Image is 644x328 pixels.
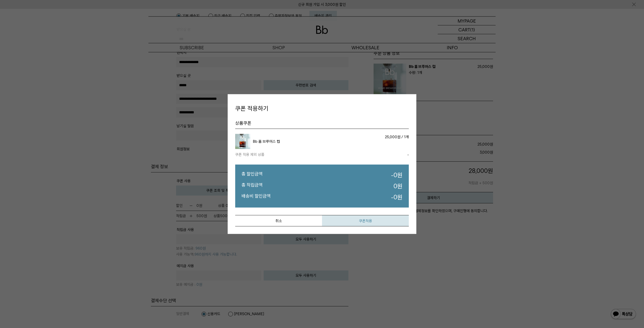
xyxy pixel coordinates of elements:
dd: 원 [393,182,403,191]
p: 25,000원 / 1개 [339,134,409,140]
h5: 상품쿠폰 [235,120,409,129]
strong: 0 [393,193,397,201]
dt: 배송비 할인금액 [242,193,271,201]
dt: 총 할인금액 [242,171,263,179]
div: - [374,152,409,158]
dt: 총 적립금액 [242,182,263,191]
img: Bb 홈 브루어스 컵 [235,134,250,149]
strong: 0 [393,171,397,179]
strong: 0 [393,182,397,190]
button: 취소 [235,215,322,226]
td: 쿠폰 적용 제외 상품 [235,152,374,158]
button: 쿠폰적용 [322,215,409,226]
dd: - 원 [391,171,403,179]
dd: - 원 [391,193,403,201]
h4: 쿠폰 적용하기 [235,104,409,113]
a: Bb 홈 브루어스 컵 [253,139,280,144]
